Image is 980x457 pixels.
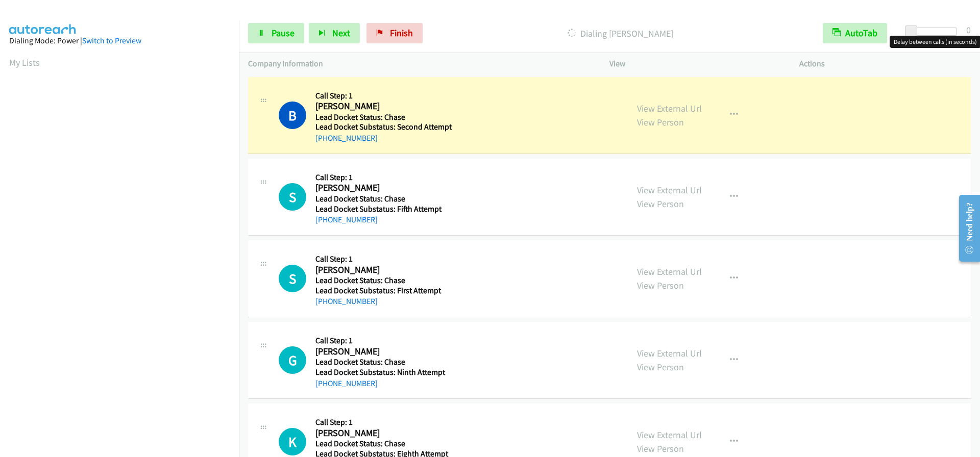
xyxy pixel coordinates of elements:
div: The call is yet to be attempted [279,265,306,292]
h1: G [279,346,306,374]
h5: Call Step: 1 [315,417,451,427]
a: Switch to Preview [82,36,141,45]
h5: Lead Docket Substatus: Second Attempt [315,122,452,132]
h5: Lead Docket Status: Chase [315,357,451,367]
h1: B [279,101,306,129]
a: Pause [248,23,304,43]
h5: Lead Docket Substatus: First Attempt [315,286,451,296]
iframe: Resource Center [950,188,980,269]
a: View External Url [637,429,702,441]
span: Pause [272,27,295,39]
h5: Call Step: 1 [315,336,451,346]
h2: [PERSON_NAME] [315,264,451,276]
p: View [609,58,781,70]
h5: Lead Docket Status: Chase [315,439,451,449]
a: View Person [637,443,684,454]
p: Dialing [PERSON_NAME] [436,27,804,40]
h1: S [279,183,306,211]
a: [PHONE_NUMBER] [315,215,378,224]
span: Finish [390,27,413,39]
div: The call is yet to be attempted [279,346,306,374]
a: [PHONE_NUMBER] [315,133,378,143]
h5: Call Step: 1 [315,91,452,101]
p: Actions [799,58,971,70]
span: Next [332,27,350,39]
p: Company Information [248,58,591,70]
h5: Lead Docket Substatus: Fifth Attempt [315,204,451,214]
h2: [PERSON_NAME] [315,100,451,112]
button: AutoTab [823,23,887,43]
a: View Person [637,280,684,291]
a: View Person [637,361,684,373]
a: View Person [637,198,684,210]
h2: [PERSON_NAME] [315,182,451,194]
h5: Call Step: 1 [315,254,451,264]
h2: [PERSON_NAME] [315,346,451,358]
h5: Lead Docket Status: Chase [315,275,451,286]
a: [PHONE_NUMBER] [315,296,378,306]
a: View External Url [637,184,702,196]
a: View External Url [637,266,702,277]
div: The call is yet to be attempted [279,183,306,211]
h5: Call Step: 1 [315,172,451,183]
h2: [PERSON_NAME] [315,427,451,439]
button: Next [309,23,360,43]
h1: K [279,428,306,455]
a: View External Url [637,103,702,114]
a: My Lists [9,57,40,68]
a: Finish [366,23,423,43]
div: 0 [966,23,971,37]
h5: Lead Docket Status: Chase [315,112,452,122]
h1: S [279,265,306,292]
h5: Lead Docket Status: Chase [315,194,451,204]
div: The call is yet to be attempted [279,428,306,455]
div: Dialing Mode: Power | [9,35,230,47]
a: View Person [637,116,684,128]
h5: Lead Docket Substatus: Ninth Attempt [315,367,451,377]
a: View External Url [637,347,702,359]
a: [PHONE_NUMBER] [315,378,378,388]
